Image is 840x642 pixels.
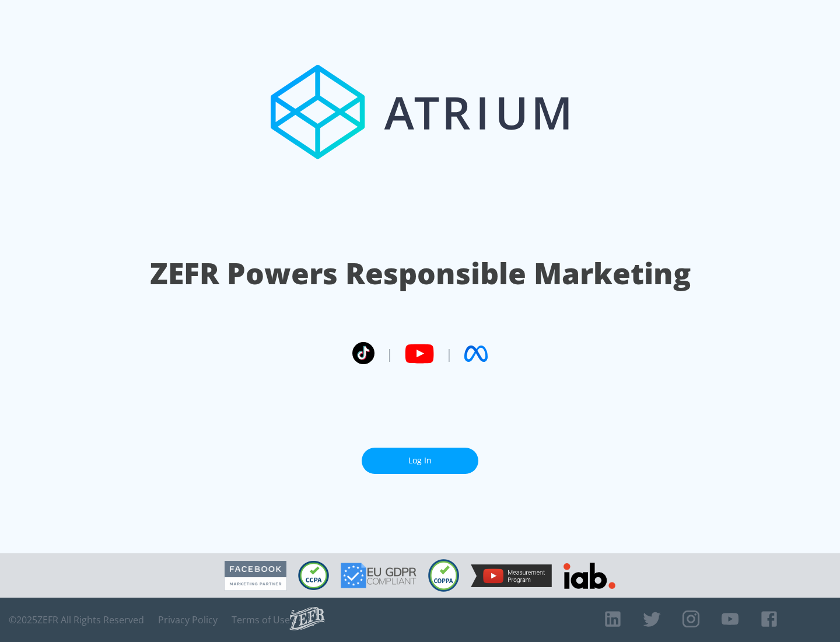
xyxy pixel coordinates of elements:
a: Log In [362,448,478,474]
img: Facebook Marketing Partner [225,561,286,591]
span: | [386,345,393,362]
a: Privacy Policy [158,614,218,626]
span: | [446,345,453,362]
img: YouTube Measurement Program [471,564,552,587]
h1: ZEFR Powers Responsible Marketing [150,253,691,294]
img: GDPR Compliant [341,563,416,588]
img: IAB [563,563,615,589]
span: © 2025 ZEFR All Rights Reserved [9,614,144,626]
img: COPPA Compliant [428,559,459,592]
a: Terms of Use [232,614,290,626]
img: CCPA Compliant [298,561,329,590]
